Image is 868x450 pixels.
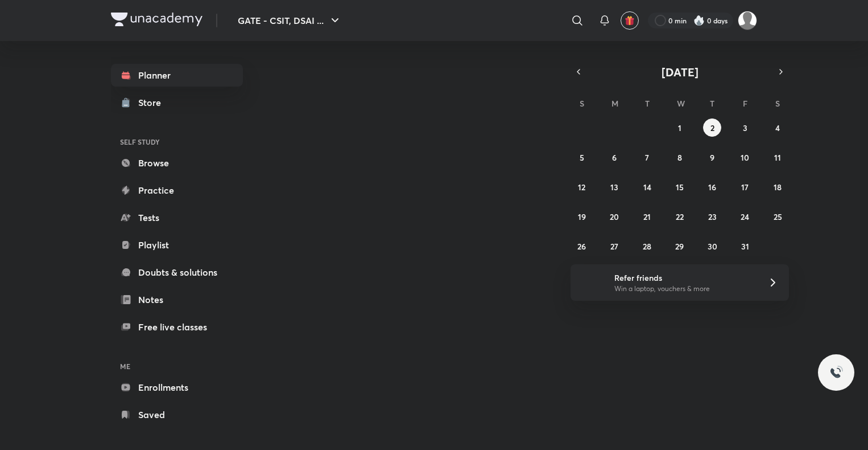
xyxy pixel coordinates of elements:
[614,284,754,294] p: Win a laptop, vouchers & more
[111,403,243,426] a: Saved
[612,152,617,163] abbr: October 6, 2025
[610,211,619,222] abbr: October 20, 2025
[111,376,243,399] a: Enrollments
[610,182,618,193] abbr: October 13, 2025
[586,64,773,80] button: [DATE]
[693,15,705,26] img: streak
[671,178,689,196] button: October 15, 2025
[111,132,243,152] h6: SELF STUDY
[774,211,782,222] abbr: October 25, 2025
[573,237,591,255] button: October 26, 2025
[231,9,349,32] button: GATE - CSIT, DSAI ...
[671,148,689,166] button: October 8, 2025
[774,182,782,193] abbr: October 18, 2025
[710,152,714,163] abbr: October 9, 2025
[111,234,243,256] a: Playlist
[111,13,202,29] a: Company Logo
[708,211,717,222] abbr: October 23, 2025
[662,64,698,80] span: [DATE]
[111,206,243,229] a: Tests
[580,271,602,294] img: referral
[703,118,721,137] button: October 2, 2025
[578,182,585,193] abbr: October 12, 2025
[645,98,650,109] abbr: Tuesday
[111,357,243,376] h6: ME
[621,11,639,30] button: avatar
[111,316,243,338] a: Free live classes
[625,15,635,26] img: avatar
[111,179,243,202] a: Practice
[678,122,681,133] abbr: October 1, 2025
[671,118,689,137] button: October 1, 2025
[638,178,656,196] button: October 14, 2025
[736,237,754,255] button: October 31, 2025
[775,98,780,109] abbr: Saturday
[605,178,623,196] button: October 13, 2025
[741,182,749,193] abbr: October 17, 2025
[677,152,682,163] abbr: October 8, 2025
[671,237,689,255] button: October 29, 2025
[829,366,843,379] img: ttu
[736,148,754,166] button: October 10, 2025
[111,261,243,284] a: Doubts & solutions
[638,237,656,255] button: October 28, 2025
[573,178,591,196] button: October 12, 2025
[708,182,716,193] abbr: October 16, 2025
[577,241,586,252] abbr: October 26, 2025
[738,11,757,30] img: Somya P
[611,98,618,109] abbr: Monday
[703,237,721,255] button: October 30, 2025
[676,182,684,193] abbr: October 15, 2025
[580,98,584,109] abbr: Sunday
[578,211,586,222] abbr: October 19, 2025
[643,182,651,193] abbr: October 14, 2025
[741,152,749,163] abbr: October 10, 2025
[638,207,656,226] button: October 21, 2025
[111,13,202,26] img: Company Logo
[111,91,243,114] a: Store
[768,178,787,196] button: October 18, 2025
[675,241,684,252] abbr: October 29, 2025
[111,64,243,87] a: Planner
[775,122,780,133] abbr: October 4, 2025
[736,118,754,137] button: October 3, 2025
[138,96,168,109] div: Store
[703,178,721,196] button: October 16, 2025
[768,207,787,226] button: October 25, 2025
[768,148,787,166] button: October 11, 2025
[676,211,684,222] abbr: October 22, 2025
[741,211,749,222] abbr: October 24, 2025
[677,98,685,109] abbr: Wednesday
[741,241,749,252] abbr: October 31, 2025
[580,152,584,163] abbr: October 5, 2025
[768,118,787,137] button: October 4, 2025
[111,152,243,174] a: Browse
[743,98,747,109] abbr: Friday
[643,241,651,252] abbr: October 28, 2025
[774,152,781,163] abbr: October 11, 2025
[643,211,651,222] abbr: October 21, 2025
[638,148,656,166] button: October 7, 2025
[605,148,623,166] button: October 6, 2025
[671,207,689,226] button: October 22, 2025
[610,241,618,252] abbr: October 27, 2025
[710,98,714,109] abbr: Thursday
[573,207,591,226] button: October 19, 2025
[605,237,623,255] button: October 27, 2025
[710,122,714,133] abbr: October 2, 2025
[645,152,649,163] abbr: October 7, 2025
[743,122,747,133] abbr: October 3, 2025
[736,178,754,196] button: October 17, 2025
[736,207,754,226] button: October 24, 2025
[703,207,721,226] button: October 23, 2025
[111,288,243,311] a: Notes
[614,272,754,284] h6: Refer friends
[708,241,717,252] abbr: October 30, 2025
[573,148,591,166] button: October 5, 2025
[605,207,623,226] button: October 20, 2025
[703,148,721,166] button: October 9, 2025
